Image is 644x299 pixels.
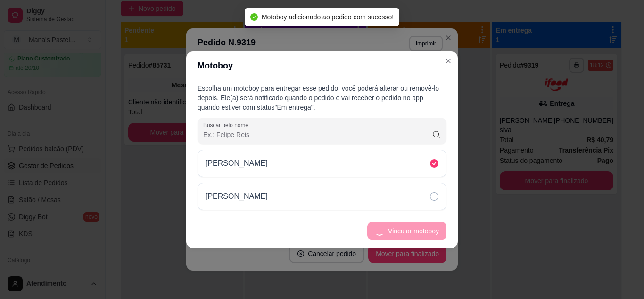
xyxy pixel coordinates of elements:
label: Buscar pelo nome [203,121,252,129]
header: Motoboy [186,51,458,80]
p: Escolha um motoboy para entregar esse pedido, você poderá alterar ou removê-lo depois. Ele(a) ser... [198,84,446,112]
button: Close [441,53,456,68]
p: [PERSON_NAME] [206,191,268,202]
p: [PERSON_NAME] [206,158,268,169]
span: check-circle [250,13,258,21]
span: Motoboy adicionado ao pedido com sucesso! [262,13,394,21]
input: Buscar pelo nome [203,130,432,139]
